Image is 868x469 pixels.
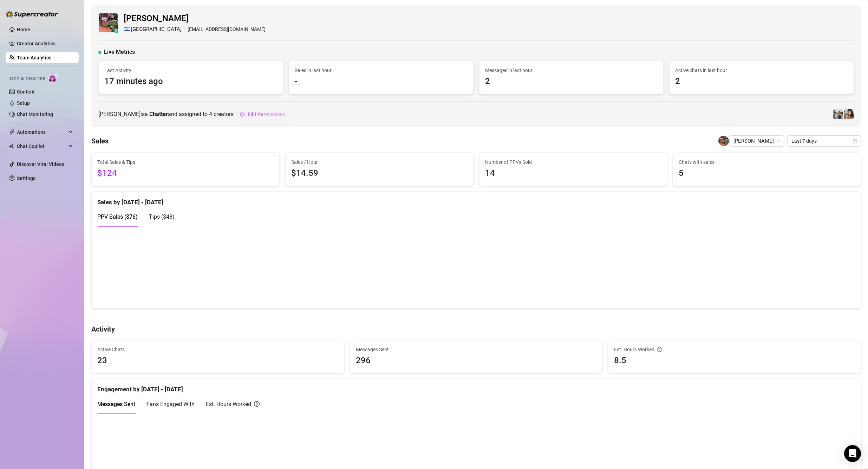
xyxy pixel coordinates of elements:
img: AI Chatter [48,73,59,83]
span: [PERSON_NAME] is a and assigned to creators [98,110,234,118]
span: Edit Permissions [248,111,285,117]
span: Automations [17,127,67,138]
span: Chats with sales [679,158,855,166]
span: 2 [675,75,848,88]
span: Last Activity [104,66,277,74]
a: Team Analytics [17,55,51,60]
a: Settings [17,175,35,181]
span: $14.59 [291,167,468,180]
span: Elay Amram [733,136,780,146]
span: Fans Engaged With [146,401,195,407]
span: calendar [853,139,857,143]
h4: Sales [91,136,109,146]
span: setting [240,112,245,117]
span: question-circle [254,400,260,409]
a: Content [17,89,35,95]
span: Messages Sent [356,346,597,353]
img: Babydanix [844,109,854,119]
div: Sales by [DATE] - [DATE] [97,192,855,207]
span: Number of PPVs Sold [485,158,661,166]
span: Active Chats [97,346,338,353]
span: 5 [679,167,855,180]
span: Messages in last hour [485,66,658,74]
span: Sales in last hour [295,66,468,74]
span: thunderbolt [9,129,15,135]
div: Engagement by [DATE] - [DATE] [97,379,855,394]
span: Total Sales & Tips [97,158,274,166]
span: Messages Sent [97,401,135,407]
span: Tips ( $48 ) [149,213,175,220]
img: logo-BBDzfeDw.svg [6,11,58,18]
span: Izzy AI Chatter [10,76,45,82]
a: Home [17,27,30,32]
b: Chatter [149,111,168,117]
span: Chat Copilot [17,141,67,152]
img: Elay Amram [99,13,118,32]
a: Setup [17,100,30,106]
span: PPV Sales ( $76 ) [97,213,138,220]
span: [PERSON_NAME] [124,12,266,25]
div: [EMAIL_ADDRESS][DOMAIN_NAME] [124,25,266,34]
span: 4 [209,111,212,117]
span: 23 [97,354,338,367]
span: 8.5 [614,354,855,367]
div: z [114,29,118,33]
span: 🇮🇱 [124,25,130,34]
span: 17 minutes ago [104,75,277,88]
span: 2 [485,75,658,88]
img: SivanSecret [833,109,843,119]
a: Chat Monitoring [17,111,53,117]
button: Edit Permissions [240,109,286,120]
img: Chat Copilot [9,144,14,149]
span: [GEOGRAPHIC_DATA] [131,25,182,34]
img: Elay Amram [718,136,729,146]
h4: Activity [91,324,861,334]
div: Est. Hours Worked [614,346,855,353]
span: Sales / Hour [291,158,468,166]
div: Est. Hours Worked [206,400,260,409]
span: $124 [97,167,274,180]
a: Creator Analytics [17,38,73,49]
span: Active chats in last hour [675,66,848,74]
span: - [295,75,468,88]
a: Discover Viral Videos [17,161,64,167]
span: 14 [485,167,661,180]
span: Live Metrics [104,48,135,56]
span: Last 7 days [791,136,857,146]
span: question-circle [657,346,662,353]
div: Open Intercom Messenger [844,445,861,462]
span: 296 [356,354,597,367]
